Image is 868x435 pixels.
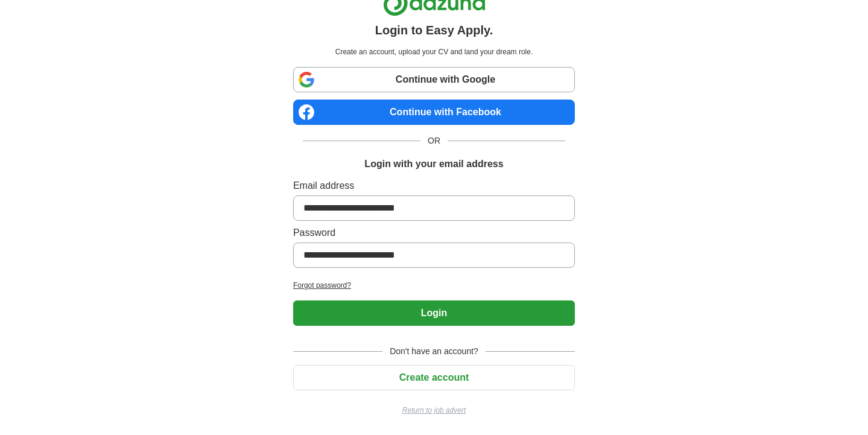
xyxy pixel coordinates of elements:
[382,345,486,358] span: Don't have an account?
[293,372,575,383] a: Create account
[293,100,575,125] a: Continue with Facebook
[293,365,575,390] button: Create account
[293,280,575,291] a: Forgot password?
[420,135,448,147] span: OR
[293,405,575,416] a: Return to job advert
[296,46,572,57] p: Create an account, upload your CV and land your dream role.
[293,226,575,240] label: Password
[293,179,575,193] label: Email address
[364,157,503,171] h1: Login with your email address
[293,67,575,92] a: Continue with Google
[375,21,493,39] h1: Login to Easy Apply.
[293,300,575,326] button: Login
